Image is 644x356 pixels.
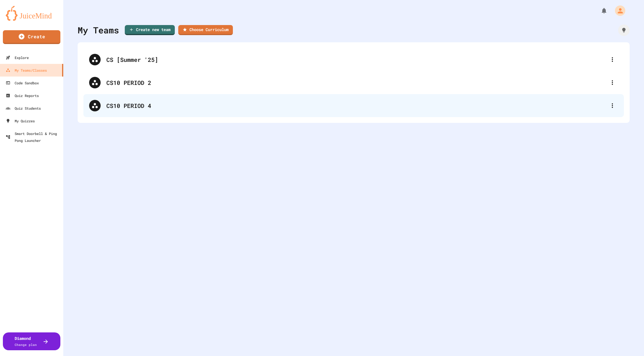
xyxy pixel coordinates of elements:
[6,130,61,144] div: Smart Doorbell & Ping Pong Launcher
[6,92,39,99] div: Quiz Reports
[3,332,60,350] button: DiamondChange plan
[6,6,57,21] img: logo-orange.svg
[178,25,233,35] a: Choose Curriculum
[6,117,35,124] div: My Quizzes
[15,335,37,347] div: Diamond
[83,48,624,71] div: CS [Summer '25]
[106,78,607,87] div: CS10 PERIOD 2
[83,94,624,117] div: CS10 PERIOD 4
[6,67,47,74] div: My Teams/Classes
[106,55,607,64] div: CS [Summer '25]
[6,105,41,112] div: Quiz Students
[78,24,119,37] div: My Teams
[618,24,630,36] div: How it works
[15,342,37,347] span: Change plan
[106,101,607,110] div: CS10 PERIOD 4
[609,4,627,17] div: My Account
[125,25,175,35] a: Create new team
[590,6,609,16] div: My Notifications
[6,54,29,61] div: Explore
[6,79,39,86] div: Code Sandbox
[83,71,624,94] div: CS10 PERIOD 2
[3,30,60,44] a: Create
